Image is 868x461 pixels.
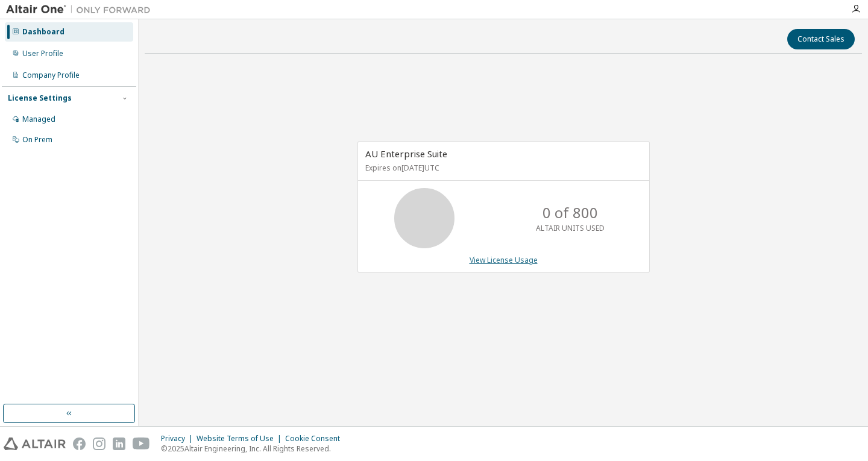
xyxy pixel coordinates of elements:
div: Dashboard [22,27,64,37]
div: Managed [22,114,55,124]
button: Contact Sales [787,29,855,49]
img: linkedin.svg [113,437,125,450]
div: Cookie Consent [285,434,347,444]
img: facebook.svg [73,437,86,450]
p: ALTAIR UNITS USED [536,223,605,233]
span: AU Enterprise Suite [365,148,447,160]
img: Altair One [6,4,157,16]
img: instagram.svg [93,437,105,450]
div: Privacy [161,434,197,444]
div: On Prem [22,135,52,145]
div: Website Terms of Use [197,434,285,444]
img: youtube.svg [133,437,150,450]
img: altair_logo.svg [4,437,66,450]
div: Company Profile [22,71,80,80]
div: License Settings [8,93,72,103]
div: User Profile [22,49,63,58]
a: View License Usage [470,255,538,265]
p: Expires on [DATE] UTC [365,163,639,173]
p: © 2025 Altair Engineering, Inc. All Rights Reserved. [161,444,347,454]
p: 0 of 800 [542,202,598,223]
